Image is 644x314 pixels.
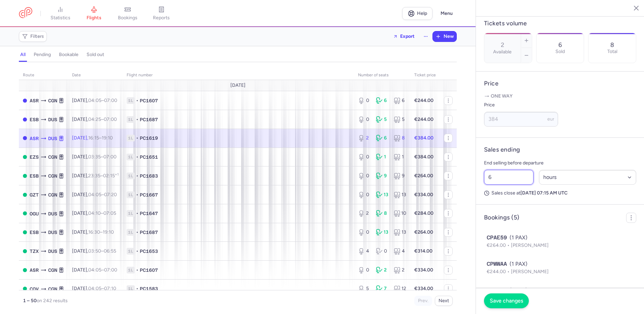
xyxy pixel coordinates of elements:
[394,97,406,104] div: 6
[414,116,433,122] strong: €244.00
[136,173,138,179] span: •
[88,248,116,254] span: –
[358,154,371,160] div: 0
[103,154,117,160] time: 07:00
[48,97,57,104] span: CGN
[487,286,507,294] span: CPIM89
[376,97,388,104] div: 6
[115,172,119,177] sup: +1
[19,31,46,42] button: Filters
[72,154,117,160] span: [DATE],
[394,248,406,255] div: 4
[104,248,116,254] time: 06:55
[136,229,138,236] span: •
[48,247,57,255] span: DUS
[103,173,119,179] time: 02:15
[30,116,39,123] span: ESB
[136,97,138,104] span: •
[43,6,77,21] a: statistics
[394,116,406,123] div: 5
[487,260,634,268] div: (1 PAX)
[88,116,101,122] time: 04:25
[140,173,158,179] span: PC1683
[30,285,39,293] span: COV
[127,116,135,123] span: 1L
[144,6,178,21] a: reports
[136,154,138,160] span: •
[72,210,116,216] span: [DATE],
[136,267,138,273] span: •
[87,52,104,58] h4: sold out
[34,52,51,58] h4: pending
[127,248,135,255] span: 1L
[376,173,388,179] div: 9
[400,34,415,39] span: Export
[376,210,388,217] div: 8
[19,7,32,20] a: CitizenPlane red outlined logo
[484,112,558,127] input: ---
[127,229,135,236] span: 1L
[103,229,114,235] time: 19:10
[414,267,433,273] strong: €334.00
[358,210,371,217] div: 2
[417,11,427,16] span: Help
[376,229,388,236] div: 13
[394,154,406,160] div: 1
[72,192,117,198] span: [DATE],
[30,247,39,255] span: TZX
[414,98,433,103] strong: €244.00
[51,15,70,21] span: statistics
[68,70,123,80] th: date
[127,285,135,292] span: 1L
[88,267,117,273] span: –
[140,285,158,292] span: PC1583
[104,286,116,291] time: 07:10
[127,267,135,273] span: 1L
[30,34,44,39] span: Filters
[88,135,99,141] time: 16:15
[487,286,634,302] button: CPIM89(1 PAX)€244.00Davut NARIN
[118,15,137,21] span: bookings
[484,190,636,196] p: Sales close at
[394,191,406,198] div: 13
[48,229,57,236] span: DUS
[140,248,158,255] span: PC1653
[104,116,117,122] time: 07:00
[610,42,614,48] p: 8
[123,70,354,80] th: Flight number
[358,267,371,273] div: 0
[354,70,410,80] th: number of seats
[487,269,511,274] span: €244.00
[88,116,117,122] span: –
[358,97,371,104] div: 0
[48,210,57,217] span: DUS
[72,98,117,103] span: [DATE],
[444,34,454,39] span: New
[487,242,511,248] span: €264.00
[358,248,371,255] div: 4
[558,42,562,48] p: 6
[88,173,100,179] time: 23:35
[487,260,507,268] span: CPWWAA
[136,285,138,292] span: •
[30,172,39,180] span: ESB
[414,248,432,254] strong: €314.00
[484,93,636,100] p: One way
[136,116,138,123] span: •
[511,242,549,248] span: [PERSON_NAME]
[484,146,520,154] h4: Sales ending
[88,229,114,235] span: –
[88,192,117,198] span: –
[414,135,433,141] strong: €384.00
[88,210,116,216] span: –
[484,214,519,221] h4: Bookings (5)
[72,173,119,179] span: [DATE],
[48,266,57,274] span: CGN
[376,116,388,123] div: 5
[30,153,39,161] span: EZS
[20,52,26,58] h4: all
[19,70,68,80] th: route
[358,285,371,292] div: 5
[37,298,68,304] span: on 242 results
[136,191,138,198] span: •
